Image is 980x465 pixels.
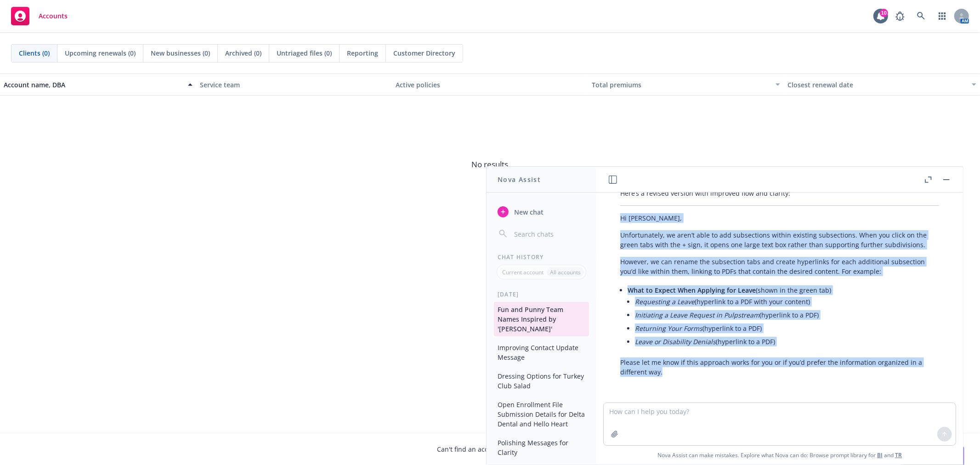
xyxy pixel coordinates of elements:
span: Upcoming renewals (0) [65,48,136,58]
li: (hyperlink to a PDF) [635,335,939,348]
div: Chat History [487,253,596,261]
span: Clients (0) [19,48,50,58]
a: Accounts [7,3,71,29]
div: 10 [880,9,888,17]
span: Nova Assist can make mistakes. Explore what Nova can do: Browse prompt library for and [600,446,959,465]
li: (hyperlink to a PDF) [635,308,939,322]
button: Open Enrollment File Submission Details for Delta Dental and Hello Heart [494,397,589,431]
div: Closest renewal date [787,80,966,90]
p: Current account [502,268,544,276]
a: BI [877,451,883,459]
a: Search [912,7,930,25]
span: Untriaged files (0) [277,48,332,58]
span: New chat [512,207,544,217]
button: Closest renewal date [784,74,980,96]
button: Improving Contact Update Message [494,340,589,365]
em: Requesting a Leave [635,297,695,306]
li: (hyperlink to a PDF) [635,322,939,335]
p: Here’s a revised version with improved flow and clarity: [620,188,939,198]
span: Accounts [39,12,68,20]
em: Initiating a Leave Request in Pulpstream [635,311,759,319]
p: All accounts [550,268,581,276]
span: Customer Directory [393,48,455,58]
span: Can't find an account? [437,444,543,454]
em: Returning Your Forms [635,324,702,333]
div: [DATE] [487,290,596,298]
button: New chat [494,204,589,220]
div: Active policies [396,80,584,90]
p: However, we can rename the subsection tabs and create hyperlinks for each additional subsection y... [620,257,939,276]
span: Reporting [347,48,378,58]
input: Search chats [512,227,585,240]
li: (hyperlink to a PDF with your content) [635,295,939,308]
li: (shown in the green tab) [628,284,939,350]
p: Unfortunately, we aren’t able to add subsections within existing subsections. When you click on t... [620,230,939,250]
button: Service team [196,74,392,96]
button: Polishing Messages for Clarity [494,435,589,460]
div: Total premiums [592,80,770,90]
button: Active policies [392,74,588,96]
span: Archived (0) [225,48,261,58]
a: Switch app [933,7,952,25]
em: Leave or Disability Denials [635,337,716,346]
button: Total premiums [588,74,784,96]
p: Hi [PERSON_NAME], [620,213,939,223]
p: Please let me know if this approach works for you or if you’d prefer the information organized in... [620,357,939,377]
a: TR [895,451,902,459]
a: Report a Bug [891,7,909,25]
button: Fun and Punny Team Names Inspired by '[PERSON_NAME]' [494,302,589,336]
div: Service team [200,80,389,90]
span: New businesses (0) [151,48,210,58]
span: What to Expect When Applying for Leave [628,286,756,295]
button: Dressing Options for Turkey Club Salad [494,369,589,393]
h1: Nova Assist [498,175,541,184]
div: Account name, DBA [4,80,182,90]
